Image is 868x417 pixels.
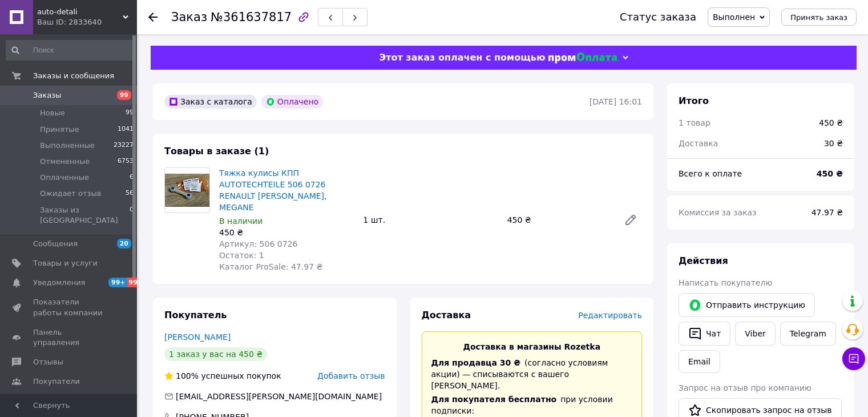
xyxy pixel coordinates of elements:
[33,278,85,288] span: Уведомления
[679,350,720,373] button: Email
[33,297,106,318] span: Показатели работы компании
[463,342,600,351] span: Доставка в магазины Rozetka
[130,173,134,183] span: 6
[780,322,836,346] a: Telegram
[781,9,857,26] button: Принять заказ
[679,383,812,392] span: Запрос на отзыв про компанию
[37,17,137,27] div: Ваш ID: 2833640
[431,395,557,404] span: Для покупателя бесплатно
[171,10,207,24] span: Заказ
[679,118,710,127] span: 1 товар
[130,205,134,226] span: 0
[117,239,131,248] span: 20
[114,141,134,151] span: 23227
[219,239,297,248] span: Артикул: 506 0726
[164,370,281,382] div: успешных покупок
[164,310,227,320] span: Покупатель
[422,310,471,320] span: Доставка
[817,131,850,156] div: 30 ₴
[40,205,130,226] span: Заказы из [GEOGRAPHIC_DATA]
[118,125,134,135] span: 1041
[679,322,730,346] button: Чат
[679,139,718,148] span: Доставка
[219,262,322,271] span: Каталог ProSale: 47.97 ₴
[735,322,775,346] a: Viber
[211,10,292,24] span: №361637817
[33,376,80,387] span: Покупатели
[6,40,135,61] input: Поиск
[590,97,642,106] time: [DATE] 16:01
[619,209,642,231] a: Редактировать
[679,169,742,178] span: Всего к оплате
[503,212,615,228] div: 450 ₴
[33,71,114,81] span: Заказы и сообщения
[431,394,633,416] div: при условии подписки:
[33,258,98,268] span: Товары и услуги
[812,208,843,217] span: 47.97 ₴
[33,327,106,348] span: Панель управления
[431,358,521,367] span: Для продавца 30 ₴
[164,146,269,157] span: Товары в заказе (1)
[40,189,101,199] span: Ожидает отзыв
[679,255,728,266] span: Действия
[118,157,134,167] span: 6753
[127,278,146,287] span: 99+
[164,347,267,361] div: 1 заказ у вас на 450 ₴
[164,95,257,109] div: Заказ с каталога
[176,392,382,401] span: [EMAIL_ADDRESS][PERSON_NAME][DOMAIN_NAME]
[679,278,772,287] span: Написать покупателю
[148,11,158,23] div: Вернуться назад
[165,174,209,207] img: Тяжка кулисы КПП AUTOTECHTEILE 506 0726 RENAULT LOGAN, MEGANE
[164,332,231,342] a: [PERSON_NAME]
[790,13,847,22] span: Принять заказ
[358,212,502,228] div: 1 шт.
[842,347,865,370] button: Чат с покупателем
[317,371,385,380] span: Добавить отзыв
[126,108,134,118] span: 99
[40,157,90,167] span: Отмененные
[219,251,264,260] span: Остаток: 1
[37,7,123,17] span: auto-detali
[40,125,79,135] span: Принятые
[261,95,323,109] div: Оплачено
[40,173,89,183] span: Оплаченные
[819,117,843,129] div: 450 ₴
[431,357,633,391] div: (согласно условиям акции) — списываются с вашего [PERSON_NAME].
[548,53,617,63] img: evopay logo
[679,95,709,106] span: Итого
[713,13,755,22] span: Выполнен
[620,11,696,23] div: Статус заказа
[40,108,65,118] span: Новые
[219,216,263,226] span: В наличии
[219,169,327,212] a: Тяжка кулисы КПП AUTOTECHTEILE 506 0726 RENAULT [PERSON_NAME], MEGANE
[33,239,78,249] span: Сообщения
[219,227,354,238] div: 450 ₴
[40,141,95,151] span: Выполненные
[379,52,545,63] span: Этот заказ оплачен с помощью
[578,311,642,320] span: Редактировать
[679,293,815,317] button: Отправить инструкцию
[33,357,63,367] span: Отзывы
[176,371,199,380] span: 100%
[108,278,127,287] span: 99+
[817,169,843,178] b: 450 ₴
[33,90,61,101] span: Заказы
[126,189,134,199] span: 56
[679,208,757,217] span: Комиссия за заказ
[117,90,131,100] span: 99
